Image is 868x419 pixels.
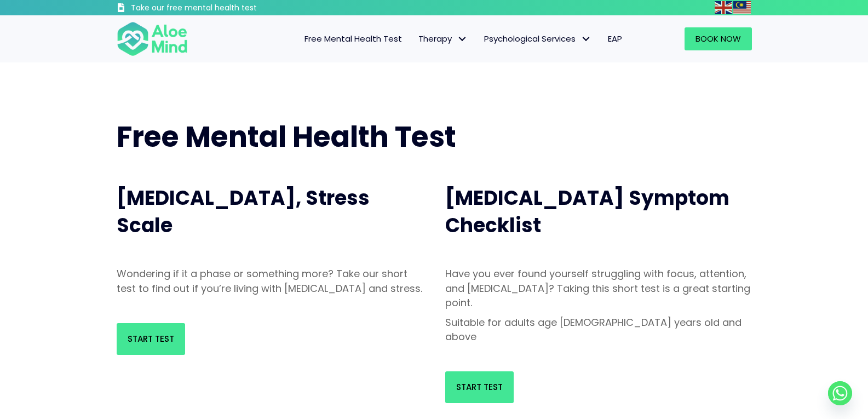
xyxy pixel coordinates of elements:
a: Take our free mental health test [117,3,315,15]
p: Wondering if it a phase or something more? Take our short test to find out if you’re living with ... [117,267,423,295]
a: EAP [600,27,630,50]
a: Start Test [117,323,185,355]
p: Have you ever found yourself struggling with focus, attention, and [MEDICAL_DATA]? Taking this sh... [445,267,752,309]
span: [MEDICAL_DATA], Stress Scale [117,184,370,239]
img: ms [733,1,751,14]
a: Free Mental Health Test [296,27,410,50]
a: Malay [733,1,752,14]
a: Book Now [685,27,752,50]
span: EAP [608,33,622,44]
a: TherapyTherapy: submenu [410,27,476,50]
nav: Menu [202,27,630,50]
span: Free Mental Health Test [304,33,402,44]
span: Start Test [456,381,503,393]
h3: Take our free mental health test [131,3,315,14]
span: Therapy [418,33,468,44]
a: Psychological ServicesPsychological Services: submenu [476,27,600,50]
img: Aloe mind Logo [117,21,188,57]
span: Psychological Services: submenu [578,31,594,47]
a: Whatsapp [828,381,852,405]
span: Therapy: submenu [455,31,470,47]
span: [MEDICAL_DATA] Symptom Checklist [445,184,729,239]
img: en [715,1,732,14]
a: Start Test [445,371,514,403]
span: Book Now [695,33,741,44]
p: Suitable for adults age [DEMOGRAPHIC_DATA] years old and above [445,315,752,344]
a: English [715,1,733,14]
span: Psychological Services [484,33,591,44]
span: Start Test [128,333,174,345]
span: Free Mental Health Test [117,117,456,157]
